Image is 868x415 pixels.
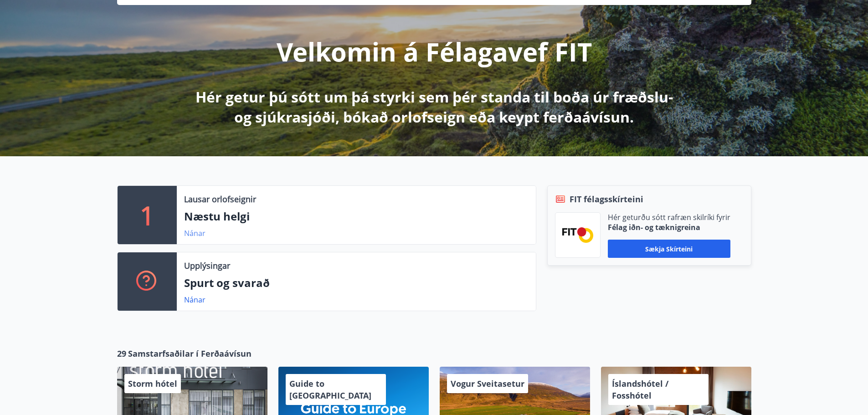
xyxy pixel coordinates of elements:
[184,260,230,272] p: Upplýsingar
[608,240,730,258] button: Sækja skírteini
[194,87,675,127] p: Hér getur þú sótt um þá styrki sem þér standa til boða úr fræðslu- og sjúkrasjóði, bókað orlofsei...
[117,348,126,359] span: 29
[184,295,205,305] a: Nánar
[608,222,730,232] p: Félag iðn- og tæknigreina
[184,209,529,224] p: Næstu helgi
[128,348,252,359] span: Samstarfsaðilar í Ferðaávísun
[570,193,643,205] span: FIT félagsskírteini
[608,212,730,222] p: Hér geturðu sótt rafræn skilríki fyrir
[128,378,177,389] span: Storm hótel
[184,193,256,205] p: Lausar orlofseignir
[277,34,592,69] p: Velkomin á Félagavef FIT
[289,378,371,401] span: Guide to [GEOGRAPHIC_DATA]
[140,198,154,232] p: 1
[612,378,668,401] span: Íslandshótel / Fosshótel
[184,275,529,291] p: Spurt og svarað
[451,378,524,389] span: Vogur Sveitasetur
[184,228,205,238] a: Nánar
[562,227,593,242] img: FPQVkF9lTnNbbaRSFyT17YYeljoOGk5m51IhT0bO.png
